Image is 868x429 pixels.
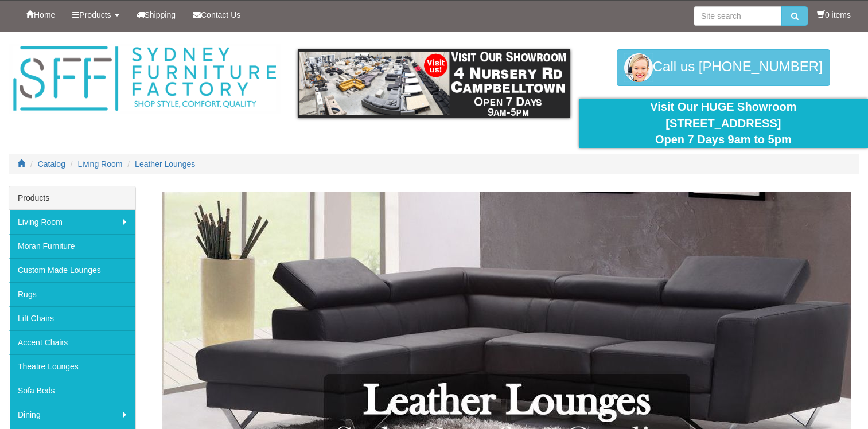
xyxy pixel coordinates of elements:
[34,10,55,19] span: Home
[9,306,135,330] a: Lift Chairs
[38,159,65,169] a: Catalog
[817,9,851,21] li: 0 items
[128,1,185,29] a: Shipping
[587,99,859,148] div: Visit Our HUGE Showroom [STREET_ADDRESS] Open 7 Days 9am to 5pm
[298,49,570,118] img: showroom.gif
[135,159,195,169] a: Leather Lounges
[9,330,135,354] a: Accent Chairs
[79,10,111,19] span: Products
[694,6,781,26] input: Site search
[9,379,135,403] a: Sofa Beds
[9,210,135,234] a: Living Room
[9,282,135,306] a: Rugs
[9,403,135,427] a: Dining
[9,258,135,282] a: Custom Made Lounges
[9,234,135,258] a: Moran Furniture
[17,1,64,29] a: Home
[9,354,135,379] a: Theatre Lounges
[9,44,281,114] img: Sydney Furniture Factory
[145,10,176,19] span: Shipping
[201,10,240,19] span: Contact Us
[9,186,135,210] div: Products
[78,159,123,169] a: Living Room
[64,1,127,29] a: Products
[184,1,249,29] a: Contact Us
